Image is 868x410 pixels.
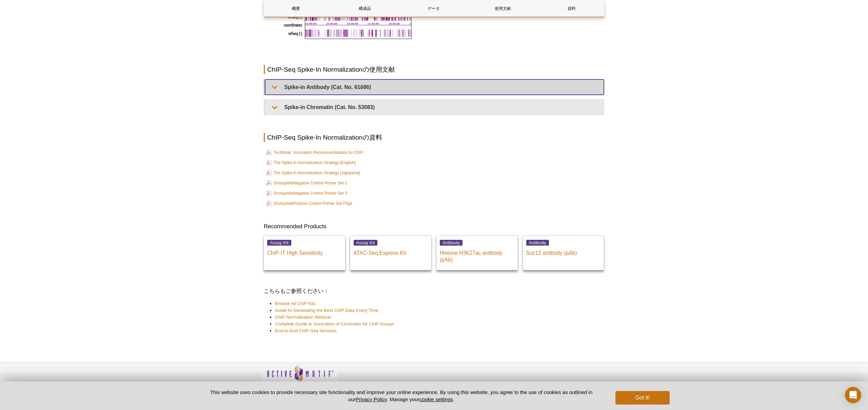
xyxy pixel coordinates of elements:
[275,300,316,307] a: Browse All ChIP Kits
[266,179,347,187] a: DrosophilaNegative Control Primer Set 1
[275,327,337,334] a: End-to-End ChIP-Seq Services
[342,380,368,391] a: Privacy Policy
[266,189,347,197] a: DrosophilaNegative Control Primer Set 3
[540,0,604,17] a: 資料
[526,246,601,256] p: Suz12 antibody (pAb)
[615,391,670,405] button: Got it!
[264,287,604,295] h3: こちらもご参照ください：
[274,181,293,185] i: Drosophila
[260,363,338,390] img: Active Motif,
[198,389,604,403] p: This website uses cookies to provide necessary site functionality and improve your online experie...
[267,246,342,256] p: ChIP-IT High Sensitivity
[275,321,394,327] a: Complete Guide to Sonication of Chromatin for ChIP Assays
[265,100,604,115] summary: Spike-in Chromatin (Cat. No. 53083)
[266,199,352,208] a: DrosophilaPositive Control Primer Set Pbgs
[275,314,331,321] a: ChIP Normalization Webinar
[419,396,453,402] button: cookie settings
[264,222,604,231] h3: Recommended Products
[354,246,428,256] p: ATAC-Seq Express Kit
[274,201,293,206] i: Drosophila
[471,0,535,17] a: 使用文献
[264,0,328,17] a: 概要
[440,246,514,263] p: Histone H3K27ac antibody (pAb)
[526,240,549,246] span: Antibody
[440,240,462,246] span: Antibody
[274,191,293,196] i: Drosophila
[354,240,378,246] span: Assay Kit
[845,387,861,403] div: Open Intercom Messenger
[532,375,583,390] table: Click to Verify - This site chose Symantec SSL for secure e-commerce and confidential communicati...
[264,236,345,270] a: Assay Kit ChIP-IT High Sensitivity
[266,159,356,167] a: The Spike-In Normalization Strategy [English]
[436,236,518,270] a: Antibody Histone H3K27ac antibody (pAb)
[333,0,397,17] a: 構成品
[523,236,604,270] a: Antibody Suz12 antibody (pAb)
[267,240,291,246] span: Assay Kit
[402,0,466,17] a: データ
[356,396,387,402] a: Privacy Policy
[275,307,378,314] a: Guide to Generating the Best ChIP Data Every Time
[264,133,604,142] h2: ChIP-Seq Spike-In Normalizationの資料
[264,65,604,74] h2: ChIP-Seq Spike-In Normalizationの使用文献
[266,148,363,157] a: TechNote: Sonication Recommendations for ChIP
[350,236,432,270] a: Assay Kit ATAC-Seq Express Kit
[265,79,604,95] summary: Spike-in Antibody (Cat. No. 61686)
[266,169,360,177] a: The Spike-In Normalization Strategy [Japanese]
